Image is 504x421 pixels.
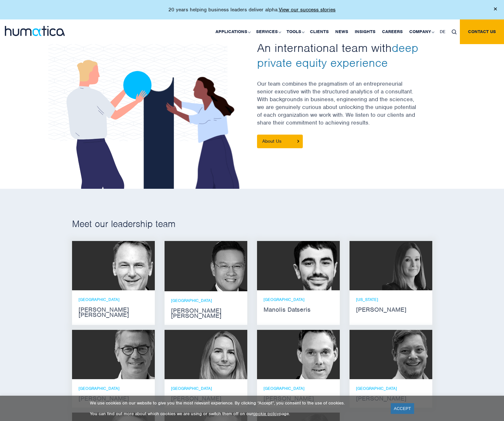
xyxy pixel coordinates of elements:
[168,6,336,13] p: 20 years helping business leaders deliver alpha.
[253,19,283,44] a: Services
[171,298,241,303] p: [GEOGRAPHIC_DATA]
[104,241,155,290] img: Andros Payne
[356,386,426,391] p: [GEOGRAPHIC_DATA]
[382,330,432,379] img: Claudio Limacher
[356,307,426,312] strong: [PERSON_NAME]
[79,386,148,391] p: [GEOGRAPHIC_DATA]
[171,386,241,391] p: [GEOGRAPHIC_DATA]
[72,218,432,230] h2: Meet our leadership team
[257,40,418,70] span: deep private equity experience
[192,241,247,291] img: Jen Jee Chan
[90,400,383,406] p: We use cookies on our website to give you the most relevant experience. By clicking “Accept”, you...
[257,80,432,135] p: Our team combines the pragmatism of an entrepreneurial senior executive with the structured analy...
[279,6,336,13] a: View our success stories
[391,403,414,414] a: ACCEPT
[289,241,340,290] img: Manolis Datseris
[379,19,406,44] a: Careers
[79,307,148,318] strong: [PERSON_NAME] [PERSON_NAME]
[79,297,148,302] p: [GEOGRAPHIC_DATA]
[5,26,65,36] img: logo
[264,386,333,391] p: [GEOGRAPHIC_DATA]
[212,19,253,44] a: Applications
[264,297,333,302] p: [GEOGRAPHIC_DATA]
[436,19,449,44] a: DE
[257,135,303,148] a: About Us
[297,140,299,143] img: About Us
[440,29,445,34] span: DE
[382,241,432,290] img: Melissa Mounce
[257,40,432,70] h2: An international team with
[197,330,247,379] img: Zoë Fox
[406,19,436,44] a: Company
[307,19,332,44] a: Clients
[283,19,307,44] a: Tools
[171,308,241,319] strong: [PERSON_NAME] [PERSON_NAME]
[264,307,333,312] strong: Manolis Datseris
[356,297,426,302] p: [US_STATE]
[289,330,340,379] img: Andreas Knobloch
[460,19,504,44] a: Contact us
[253,411,279,416] a: cookie policy
[452,30,457,34] img: search_icon
[351,19,379,44] a: Insights
[104,330,155,379] img: Jan Löning
[90,411,383,416] p: You can find out more about which cookies we are using or switch them off on our page.
[332,19,351,44] a: News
